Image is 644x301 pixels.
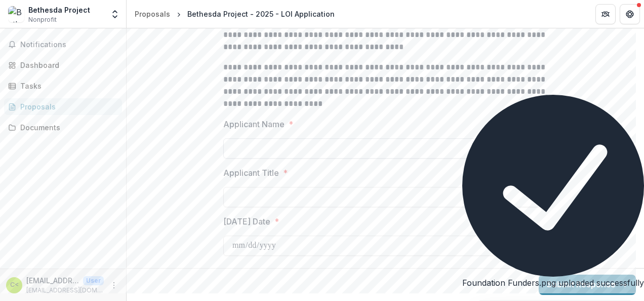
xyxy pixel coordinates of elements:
p: Applicant Title [223,167,279,179]
div: Bethesda Project - 2025 - LOI Application [187,9,335,19]
div: Bethesda Project [28,5,90,15]
img: Bethesda Project [8,6,24,22]
a: Proposals [131,7,174,21]
p: [DATE] Date [223,215,270,228]
a: Proposals [4,98,122,115]
button: More [108,279,120,291]
span: Notifications [20,41,118,49]
button: Get Help [620,4,640,24]
div: Proposals [135,9,170,19]
a: Tasks [4,78,122,94]
p: [EMAIL_ADDRESS][DOMAIN_NAME] [26,286,104,295]
nav: breadcrumb [131,7,339,21]
a: Dashboard [4,57,122,73]
div: Proposals [20,101,114,112]
button: Partners [595,4,616,24]
div: Documents [20,122,114,133]
p: User [83,276,104,285]
button: Notifications [4,36,122,53]
button: Open entity switcher [108,4,122,24]
p: [EMAIL_ADDRESS][DOMAIN_NAME] <[EMAIL_ADDRESS][DOMAIN_NAME]> [26,275,79,286]
div: communitylife@bethesdaproject.org <communitylife@bethesdaproject.org> [10,282,19,288]
p: Applicant Name [223,118,285,130]
div: Tasks [20,81,114,91]
button: Submit Response [539,275,636,295]
span: Nonprofit [28,15,57,24]
div: Dashboard [20,60,114,70]
a: Documents [4,119,122,136]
